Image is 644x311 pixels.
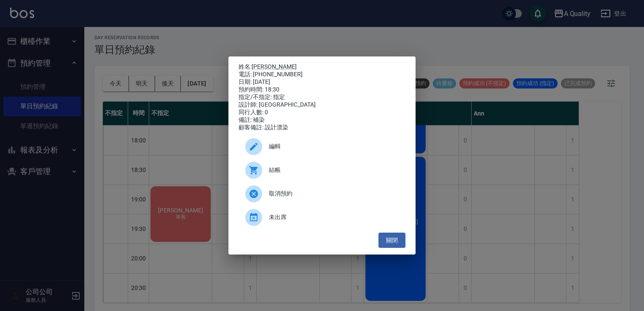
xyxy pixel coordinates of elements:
[239,182,405,206] div: 取消預約
[269,213,399,222] span: 未出席
[239,94,405,101] div: 指定/不指定: 指定
[269,166,399,174] span: 結帳
[252,63,297,70] a: [PERSON_NAME]
[239,86,405,94] div: 預約時間: 18:30
[239,206,405,229] div: 未出席
[239,116,405,124] div: 備註: 補染
[239,101,405,109] div: 設計師: [GEOGRAPHIC_DATA]
[239,109,405,116] div: 同行人數: 0
[378,233,405,248] button: 關閉
[239,124,405,131] div: 顧客備註: 設計漂染
[269,142,399,151] span: 編輯
[239,135,405,158] div: 編輯
[239,71,405,78] div: 電話: [PHONE_NUMBER]
[239,78,405,86] div: 日期: [DATE]
[239,63,405,71] p: 姓名:
[239,158,405,182] a: 結帳
[269,189,399,198] span: 取消預約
